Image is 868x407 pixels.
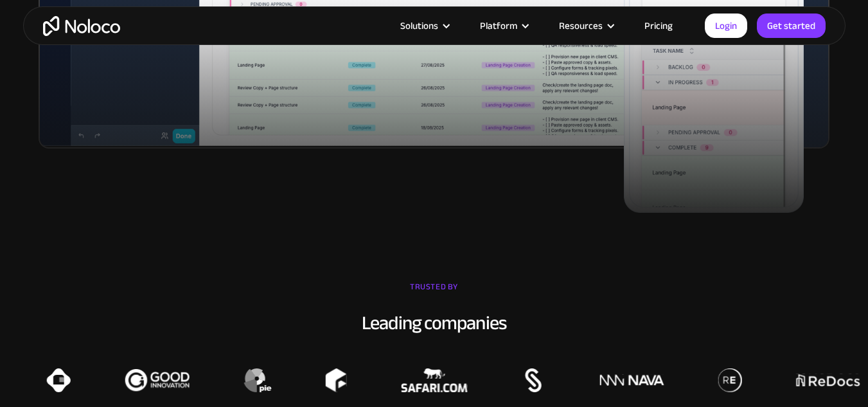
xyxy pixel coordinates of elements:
div: Resources [559,17,603,34]
div: Solutions [384,17,464,34]
a: Pricing [628,17,689,34]
a: home [43,16,120,36]
div: Platform [464,17,543,34]
div: Solutions [400,17,438,34]
div: Platform [480,17,517,34]
a: Login [705,14,747,38]
div: Resources [543,17,628,34]
a: Get started [757,14,826,38]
